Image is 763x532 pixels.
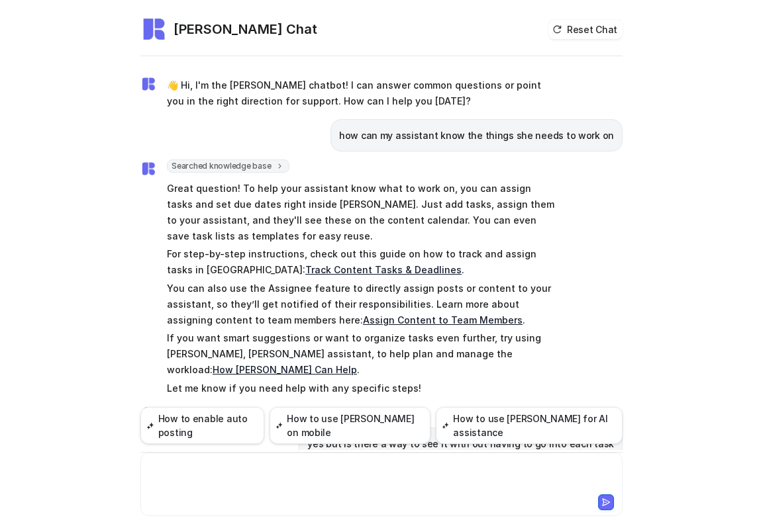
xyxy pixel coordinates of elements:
[270,407,431,444] button: How to use [PERSON_NAME] on mobile
[339,128,614,144] p: how can my assistant know the things she needs to work on
[140,76,156,92] img: Widget
[363,314,523,326] a: Assign Content to Team Members
[548,20,623,39] button: Reset Chat
[140,161,156,177] img: Widget
[167,281,554,328] p: You can also use the Assignee feature to directly assign posts or content to your assistant, so t...
[213,364,357,375] a: How [PERSON_NAME] Can Help
[167,380,554,396] p: Let me know if you need help with any specific steps!
[140,16,167,42] img: Widget
[167,330,554,378] p: If you want smart suggestions or want to organize tasks even further, try using [PERSON_NAME], [P...
[167,77,554,109] p: 👋 Hi, I'm the [PERSON_NAME] chatbot! I can answer common questions or point you in the right dire...
[140,407,264,444] button: How to enable auto posting
[167,159,289,173] span: Searched knowledge base
[167,246,554,278] p: For step-by-step instructions, check out this guide on how to track and assign tasks in [GEOGRAPH...
[174,20,317,38] h2: [PERSON_NAME] Chat
[305,264,462,275] a: Track Content Tasks & Deadlines
[167,181,554,244] p: Great question! To help your assistant know what to work on, you can assign tasks and set due dat...
[436,407,623,444] button: How to use [PERSON_NAME] for AI assistance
